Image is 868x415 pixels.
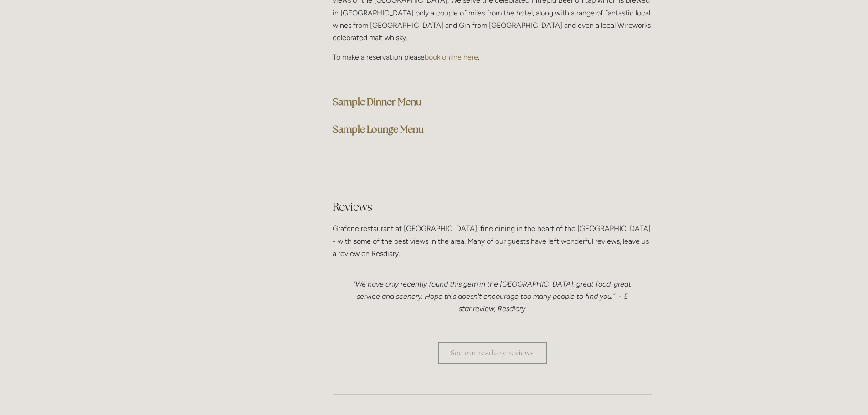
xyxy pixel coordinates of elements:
[333,199,652,215] h2: Reviews
[351,278,634,315] p: “We have only recently found this gem in the [GEOGRAPHIC_DATA], great food, great service and sce...
[333,96,421,108] a: Sample Dinner Menu
[333,222,652,260] p: Grafene restaurant at [GEOGRAPHIC_DATA], fine dining in the heart of the [GEOGRAPHIC_DATA] - with...
[333,51,652,63] p: To make a reservation please .
[438,342,547,364] a: See our resdiary reviews
[333,123,424,135] a: Sample Lounge Menu
[425,53,478,61] a: book online here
